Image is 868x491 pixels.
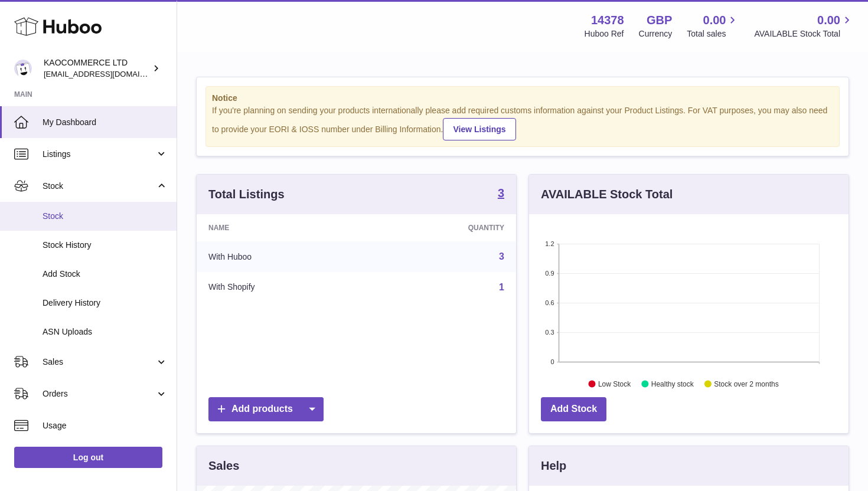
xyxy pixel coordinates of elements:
strong: GBP [647,12,672,28]
h3: AVAILABLE Stock Total [541,186,673,202]
th: Name [197,214,369,241]
span: Stock [43,181,155,192]
span: 0.00 [817,12,840,28]
a: 1 [499,282,504,292]
span: Add Stock [43,269,168,280]
a: Add Stock [541,397,606,421]
a: Log out [14,447,162,468]
text: 0.3 [545,329,554,336]
td: With Shopify [197,272,369,303]
span: Orders [43,388,155,400]
td: With Huboo [197,241,369,272]
span: ASN Uploads [43,326,168,338]
text: 0 [550,358,554,365]
span: Listings [43,149,155,160]
text: Stock over 2 months [714,379,778,388]
h3: Total Listings [208,186,285,202]
div: If you're planning on sending your products internationally please add required customs informati... [212,105,833,140]
span: My Dashboard [43,117,168,128]
a: View Listings [443,118,515,140]
span: Stock History [43,240,168,251]
text: 0.6 [545,299,554,306]
div: KAOCOMMERCE LTD [44,57,150,80]
div: Huboo Ref [585,28,624,40]
span: [EMAIL_ADDRESS][DOMAIN_NAME] [44,69,174,78]
span: Delivery History [43,297,168,309]
span: 0.00 [703,12,726,28]
text: Healthy stock [651,379,694,388]
strong: 3 [498,187,504,199]
a: Add products [208,397,324,421]
a: 0.00 Total sales [687,12,739,40]
h3: Sales [208,458,239,474]
strong: Notice [212,93,833,104]
strong: 14378 [591,12,624,28]
span: Total sales [687,28,739,40]
a: 0.00 AVAILABLE Stock Total [754,12,854,40]
a: 3 [499,251,504,261]
h3: Help [541,458,566,474]
span: Stock [43,211,168,222]
span: Usage [43,420,168,431]
img: hello@lunera.co.uk [14,60,32,77]
span: Sales [43,356,155,368]
th: Quantity [369,214,516,241]
a: 3 [498,187,504,201]
text: Low Stock [598,379,631,388]
span: AVAILABLE Stock Total [754,28,854,40]
div: Currency [639,28,673,40]
text: 0.9 [545,270,554,277]
text: 1.2 [545,240,554,247]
